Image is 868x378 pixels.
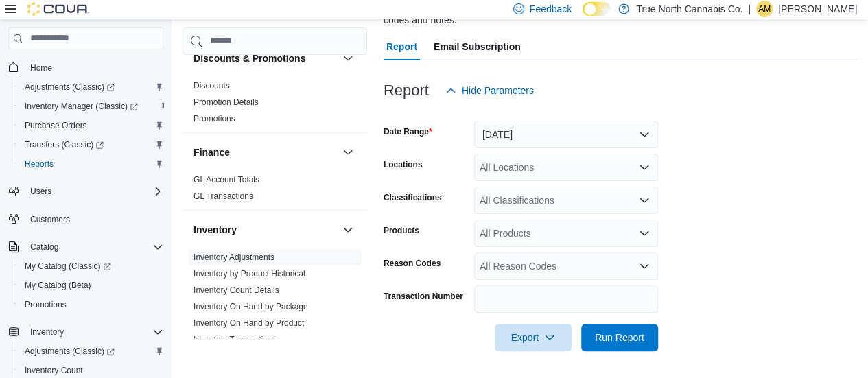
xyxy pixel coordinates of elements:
[530,2,572,16] span: Feedback
[19,137,109,153] a: Transfers (Classic)
[25,139,104,150] span: Transfers (Classic)
[748,1,751,17] p: |
[19,277,163,294] span: My Catalog (Beta)
[14,257,169,276] a: My Catalog (Classic)
[193,191,253,201] a: GL Transactions
[19,137,163,153] span: Transfers (Classic)
[14,78,169,97] a: Adjustments (Classic)
[595,331,644,344] span: Run Report
[193,318,304,328] a: Inventory On Hand by Product
[30,241,58,252] span: Catalog
[25,324,69,340] button: Inventory
[19,343,120,359] a: Adjustments (Classic)
[384,192,442,203] label: Classifications
[386,33,417,60] span: Report
[778,1,857,17] p: [PERSON_NAME]
[193,97,259,107] a: Promotion Details
[340,50,356,67] button: Discounts & Promotions
[25,183,57,200] button: Users
[193,80,230,91] span: Discounts
[193,285,279,295] a: Inventory Count Details
[193,318,304,329] span: Inventory On Hand by Product
[19,296,72,313] a: Promotions
[14,154,169,174] button: Reports
[193,302,308,311] a: Inventory On Hand by Package
[193,223,237,237] h3: Inventory
[19,98,143,115] a: Inventory Manager (Classic)
[25,211,163,228] span: Customers
[503,324,563,351] span: Export
[25,158,54,169] span: Reports
[193,81,230,91] a: Discounts
[25,211,75,228] a: Customers
[3,58,169,78] button: Home
[636,1,742,17] p: True North Cannabis Co.
[19,79,163,95] span: Adjustments (Classic)
[25,261,111,272] span: My Catalog (Classic)
[193,174,259,185] span: GL Account Totals
[583,2,611,16] input: Dark Mode
[25,183,163,200] span: Users
[19,258,163,274] span: My Catalog (Classic)
[30,214,70,225] span: Customers
[193,285,279,296] span: Inventory Count Details
[581,324,658,351] button: Run Report
[25,280,91,291] span: My Catalog (Beta)
[384,225,419,236] label: Products
[25,59,163,76] span: Home
[193,301,308,312] span: Inventory On Hand by Package
[193,335,277,344] a: Inventory Transactions
[25,365,83,376] span: Inventory Count
[340,144,356,161] button: Finance
[19,156,59,172] a: Reports
[639,261,650,272] button: Open list of options
[25,82,115,93] span: Adjustments (Classic)
[19,117,93,134] a: Purchase Orders
[193,269,305,279] a: Inventory by Product Historical
[25,60,58,76] a: Home
[14,342,169,361] a: Adjustments (Classic)
[756,1,773,17] div: Aaron McConnell
[183,172,367,210] div: Finance
[25,101,138,112] span: Inventory Manager (Classic)
[193,145,230,159] h3: Finance
[25,299,67,310] span: Promotions
[434,33,521,60] span: Email Subscription
[639,195,650,206] button: Open list of options
[19,98,163,115] span: Inventory Manager (Classic)
[193,51,305,65] h3: Discounts & Promotions
[19,258,117,274] a: My Catalog (Classic)
[25,239,163,255] span: Catalog
[25,324,163,340] span: Inventory
[25,239,64,255] button: Catalog
[384,291,463,302] label: Transaction Number
[193,252,274,263] span: Inventory Adjustments
[440,77,539,104] button: Hide Parameters
[14,135,169,154] a: Transfers (Classic)
[193,223,337,237] button: Inventory
[462,84,534,97] span: Hide Parameters
[183,78,367,132] div: Discounts & Promotions
[193,252,274,262] a: Inventory Adjustments
[19,277,97,294] a: My Catalog (Beta)
[193,268,305,279] span: Inventory by Product Historical
[193,113,235,124] span: Promotions
[384,258,441,269] label: Reason Codes
[193,145,337,159] button: Finance
[3,182,169,201] button: Users
[384,126,432,137] label: Date Range
[193,175,259,185] a: GL Account Totals
[193,97,259,108] span: Promotion Details
[583,16,583,17] span: Dark Mode
[3,209,169,229] button: Customers
[30,62,52,73] span: Home
[639,228,650,239] button: Open list of options
[25,346,115,357] span: Adjustments (Classic)
[193,334,277,345] span: Inventory Transactions
[14,276,169,295] button: My Catalog (Beta)
[19,156,163,172] span: Reports
[639,162,650,173] button: Open list of options
[384,82,429,99] h3: Report
[193,114,235,123] a: Promotions
[3,237,169,257] button: Catalog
